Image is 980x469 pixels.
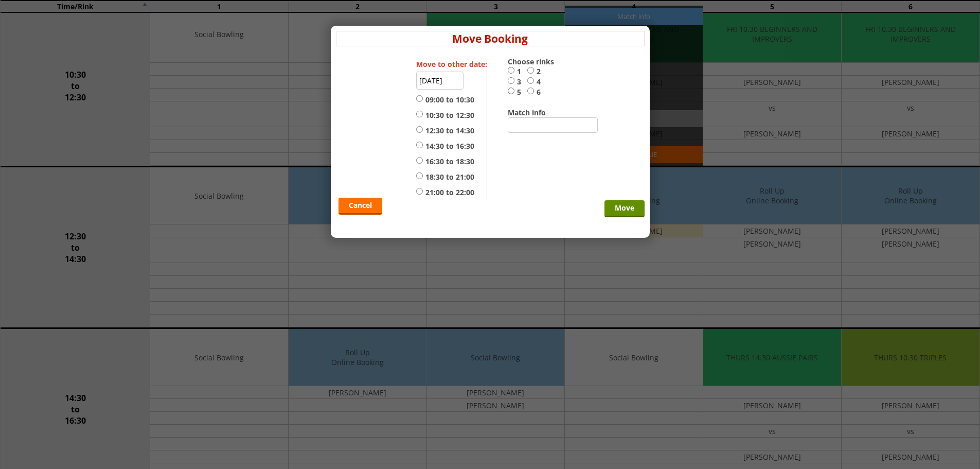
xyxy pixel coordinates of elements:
label: 3 [508,77,527,87]
label: 4 [527,77,547,87]
input: 2 [527,66,534,74]
label: 09:00 to 10:30 [416,95,474,105]
input: 5 [508,87,514,95]
input: 4 [527,77,534,84]
label: 14:30 to 16:30 [416,141,474,151]
input: 14:30 to 16:30 [416,141,423,149]
input: 12:30 to 14:30 [416,126,423,133]
a: Cancel [338,198,382,215]
input: 09:00 to 10:30 [416,95,423,102]
label: 16:30 to 18:30 [416,157,474,167]
label: 21:00 to 22:00 [416,187,474,198]
input: Move [604,200,645,217]
label: 1 [508,66,527,77]
label: Move to other date: [416,59,487,69]
label: 2 [527,66,547,77]
input: 21:00 to 22:00 [416,187,423,195]
input: Select date... [416,72,464,90]
label: 12:30 to 14:30 [416,126,474,136]
label: 10:30 to 12:30 [416,110,474,120]
input: 6 [527,87,534,95]
a: x [638,29,645,43]
label: 6 [527,87,547,97]
h4: Move Booking [336,31,645,46]
input: 16:30 to 18:30 [416,157,423,164]
input: 18:30 to 21:00 [416,172,423,180]
input: 1 [508,66,514,74]
label: Match info [508,108,564,117]
input: 10:30 to 12:30 [416,110,423,118]
input: 3 [508,77,514,84]
label: 5 [508,87,527,97]
label: Choose rinks [508,57,564,66]
label: 18:30 to 21:00 [416,172,474,182]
